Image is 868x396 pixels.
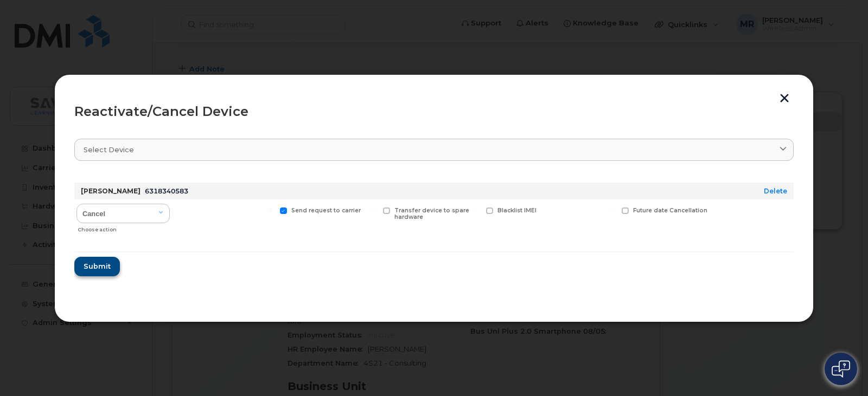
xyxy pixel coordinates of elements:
input: Transfer device to spare hardware [370,207,375,213]
img: Open chat [832,360,850,378]
span: Blacklist IMEI [497,207,537,214]
span: Future date Cancellation [633,207,707,214]
span: Send request to carrier [291,207,361,214]
input: Blacklist IMEI [473,207,478,213]
input: Send request to carrier [267,207,272,213]
span: Transfer device to spare hardware [394,207,469,221]
span: 6318340583 [145,187,188,195]
a: Delete [764,187,787,195]
div: Reactivate/Cancel Device [74,105,794,118]
input: Future date Cancellation [609,207,614,213]
div: Choose action [78,221,170,234]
